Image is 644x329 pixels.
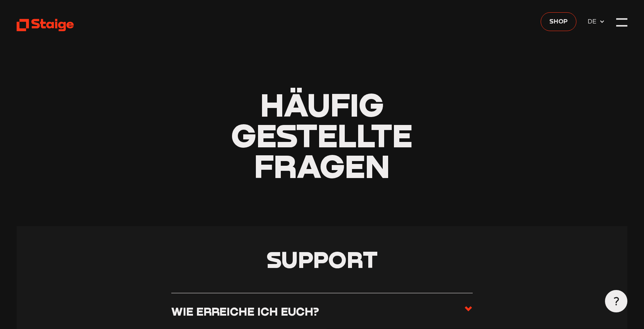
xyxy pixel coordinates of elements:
a: Shop [541,12,576,31]
span: DE [588,17,599,26]
h3: Wie erreiche ich euch? [171,304,319,319]
span: Shop [549,17,568,26]
span: Häufig gestellte Fragen [231,85,412,185]
span: Support [266,246,378,273]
